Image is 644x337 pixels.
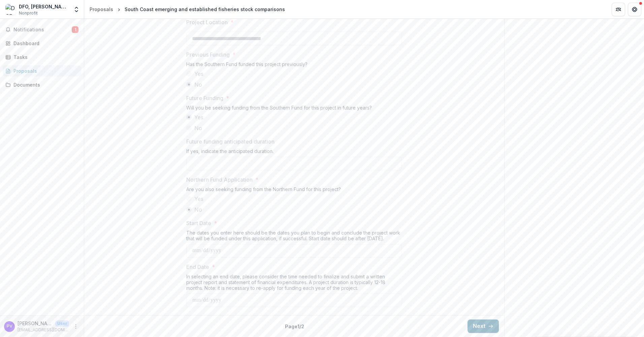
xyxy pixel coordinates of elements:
[186,186,402,195] div: Are you also seeking funding from the Northern Fund for this project?
[72,3,81,16] button: Open entity switcher
[194,113,203,121] span: Yes
[186,219,211,227] p: Start Date
[3,79,81,90] a: Documents
[186,94,223,102] p: Future Funding
[19,3,69,10] div: DFO, [PERSON_NAME] ([PERSON_NAME] Point Rd)
[194,81,202,89] span: No
[5,4,16,15] img: DFO, Nanaimo (Stephenson Point Rd)
[186,148,402,157] div: If yes, indicate the anticipated duration.
[612,3,625,16] button: Partners
[186,61,402,70] div: Has the Southern Fund funded this project previously?
[18,327,69,333] p: [EMAIL_ADDRESS][DOMAIN_NAME]
[3,24,81,35] button: Notifications1
[13,40,76,47] div: Dashboard
[90,6,113,13] div: Proposals
[7,324,12,329] div: Pat Vek
[186,18,228,26] p: Project Location
[194,124,202,132] span: No
[186,230,402,244] div: The dates you enter here should be the dates you plan to begin and conclude the project work that...
[194,195,203,203] span: Yes
[186,274,402,294] div: In selecting an end date, please consider the time needed to finalize and submit a written projec...
[72,26,78,33] span: 1
[3,65,81,76] a: Proposals
[72,323,80,331] button: More
[3,38,81,49] a: Dashboard
[125,6,285,13] div: South Coast emerging and established fisheries stock comparisons
[186,176,253,184] p: Northern Fund Application
[186,105,402,113] div: Will you be seeking funding from the Southern Fund for this project in future years?
[285,323,304,330] p: Page 1 / 2
[186,263,209,271] p: End Date
[87,4,116,14] a: Proposals
[628,3,641,16] button: Get Help
[3,52,81,63] a: Tasks
[194,206,202,214] span: No
[13,27,72,33] span: Notifications
[186,137,275,146] p: Future funding anticipated duration
[19,10,38,16] span: Nonprofit
[13,81,76,88] div: Documents
[13,67,76,74] div: Proposals
[194,70,203,78] span: Yes
[468,319,499,333] button: Next
[18,320,53,327] p: [PERSON_NAME]
[13,54,76,61] div: Tasks
[87,4,288,14] nav: breadcrumb
[186,51,230,59] p: Previous Funding
[55,320,69,327] p: User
